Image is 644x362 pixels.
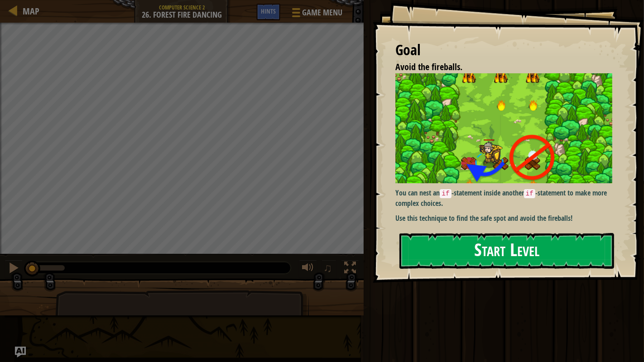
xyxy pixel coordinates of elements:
code: if [440,189,451,198]
p: You can nest an -statement inside another -statement to make more complex choices. [395,188,620,209]
span: Map [23,5,39,17]
li: Avoid the fireballs. [384,61,610,74]
button: Start Level [399,233,614,269]
button: Adjust volume [299,260,317,278]
span: ♫ [323,261,332,275]
button: Ctrl + P: Pause [5,260,23,278]
a: Map [18,5,39,17]
div: Goal [395,40,612,61]
span: Game Menu [302,7,342,19]
img: Screenshot 2016 07 01 16 [395,73,620,183]
button: Game Menu [285,4,348,25]
button: Ask AI [15,347,26,357]
span: Avoid the fireballs. [395,61,462,73]
button: Toggle fullscreen [341,260,359,278]
span: Hints [261,7,276,15]
p: Use this technique to find the safe spot and avoid the fireballs! [395,213,620,224]
button: ♫ [322,260,337,278]
code: if [524,189,535,198]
